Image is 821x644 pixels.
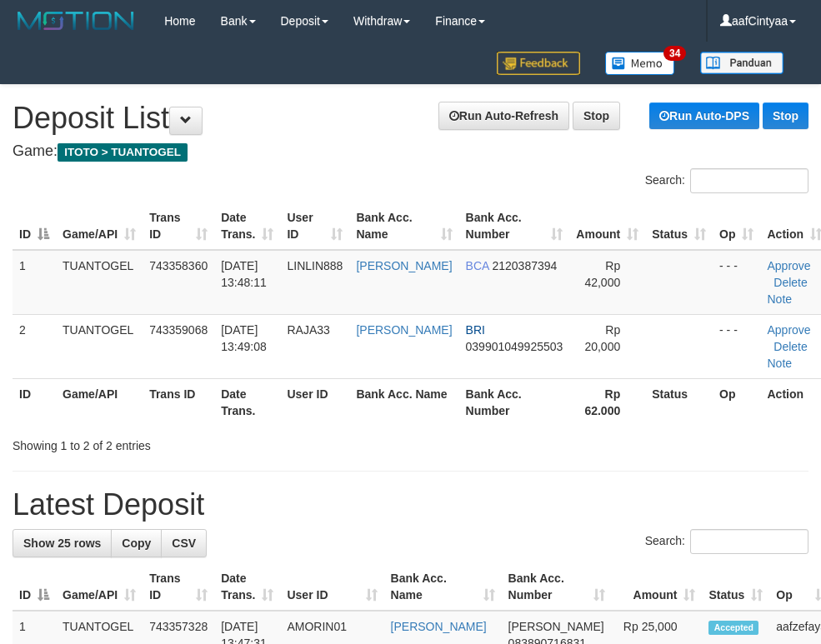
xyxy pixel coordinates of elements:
[767,292,792,306] a: Note
[280,563,383,611] th: User ID: activate to sort column ascending
[13,378,56,426] th: ID
[172,537,196,550] span: CSV
[280,378,349,426] th: User ID
[466,259,489,272] span: BCA
[645,168,808,193] label: Search:
[149,259,208,272] span: 743358360
[645,529,808,554] label: Search:
[773,276,807,289] a: Delete
[763,102,808,129] a: Stop
[459,202,570,250] th: Bank Acc. Number: activate to sort column ascending
[149,323,208,337] span: 743359068
[349,202,458,250] th: Bank Acc. Name: activate to sort column ascending
[58,143,188,162] span: ITOTO > TUANTOGEL
[713,250,760,315] td: - - -
[13,143,808,160] h4: Game:
[702,563,769,611] th: Status: activate to sort column ascending
[584,259,620,289] span: Rp 42,000
[349,378,458,426] th: Bank Acc. Name
[143,202,214,250] th: Trans ID: activate to sort column ascending
[356,323,452,337] a: [PERSON_NAME]
[612,563,702,611] th: Amount: activate to sort column ascending
[287,259,343,272] span: LINLIN888
[573,102,620,130] a: Stop
[700,52,783,74] img: panduan.png
[713,378,760,426] th: Op
[708,621,758,635] span: Accepted
[584,323,620,353] span: Rp 20,000
[459,378,570,426] th: Bank Acc. Number
[56,378,143,426] th: Game/API
[23,537,101,550] span: Show 25 rows
[466,323,485,337] span: BRI
[663,46,686,61] span: 34
[713,314,760,378] td: - - -
[497,52,580,75] img: Feedback.jpg
[13,250,56,315] td: 1
[13,488,808,522] h1: Latest Deposit
[13,8,139,33] img: MOTION_logo.png
[122,537,151,550] span: Copy
[438,102,569,130] a: Run Auto-Refresh
[221,323,267,353] span: [DATE] 13:49:08
[56,314,143,378] td: TUANTOGEL
[143,563,214,611] th: Trans ID: activate to sort column ascending
[13,563,56,611] th: ID: activate to sort column descending
[649,102,759,129] a: Run Auto-DPS
[356,259,452,272] a: [PERSON_NAME]
[466,340,563,353] span: Copy 039901049925503 to clipboard
[13,102,808,135] h1: Deposit List
[280,202,349,250] th: User ID: activate to sort column ascending
[645,202,713,250] th: Status: activate to sort column ascending
[13,529,112,557] a: Show 25 rows
[214,202,280,250] th: Date Trans.: activate to sort column ascending
[384,563,502,611] th: Bank Acc. Name: activate to sort column ascending
[287,323,329,337] span: RAJA33
[605,52,675,75] img: Button%20Memo.svg
[13,314,56,378] td: 2
[690,529,808,554] input: Search:
[502,563,613,611] th: Bank Acc. Number: activate to sort column ascending
[690,168,808,193] input: Search:
[569,202,645,250] th: Amount: activate to sort column ascending
[56,202,143,250] th: Game/API: activate to sort column ascending
[593,42,688,84] a: 34
[767,259,810,272] a: Approve
[214,563,280,611] th: Date Trans.: activate to sort column ascending
[645,378,713,426] th: Status
[391,620,487,633] a: [PERSON_NAME]
[713,202,760,250] th: Op: activate to sort column ascending
[214,378,280,426] th: Date Trans.
[492,259,557,272] span: Copy 2120387394 to clipboard
[56,563,143,611] th: Game/API: activate to sort column ascending
[767,323,810,337] a: Approve
[221,259,267,289] span: [DATE] 13:48:11
[161,529,207,557] a: CSV
[508,620,604,633] span: [PERSON_NAME]
[569,378,645,426] th: Rp 62.000
[13,431,329,454] div: Showing 1 to 2 of 2 entries
[143,378,214,426] th: Trans ID
[56,250,143,315] td: TUANTOGEL
[767,357,792,370] a: Note
[773,340,807,353] a: Delete
[111,529,162,557] a: Copy
[13,202,56,250] th: ID: activate to sort column descending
